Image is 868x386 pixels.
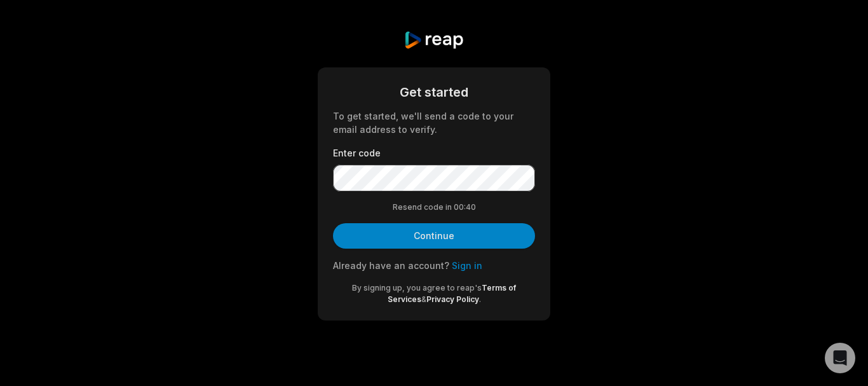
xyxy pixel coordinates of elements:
[421,294,426,304] span: &
[426,294,479,304] a: Privacy Policy
[333,202,535,213] div: Resend code in 00:
[333,223,535,249] button: Continue
[403,31,464,50] img: reap
[352,283,482,293] span: By signing up, you agree to reap's
[333,146,535,160] label: Enter code
[466,202,476,213] span: 40
[825,343,855,373] div: Open Intercom Messenger
[452,260,482,271] a: Sign in
[333,109,535,136] div: To get started, we'll send a code to your email address to verify.
[333,83,535,102] div: Get started
[333,260,449,271] span: Already have an account?
[479,294,481,304] span: .
[388,283,517,304] a: Terms of Services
